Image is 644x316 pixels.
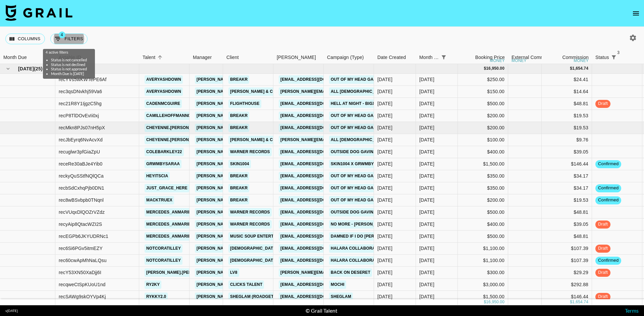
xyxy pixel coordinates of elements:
[329,208,406,216] a: Outside Dog GavinAdcockMusic
[51,62,87,67] li: Status is not declined
[377,245,392,252] div: 7/31/2025
[377,233,392,240] div: 8/18/2025
[228,148,272,156] a: Warner Records
[592,51,642,64] div: Status
[377,51,406,64] div: Date Created
[377,197,392,203] div: 8/19/2025
[419,197,434,203] div: Aug '25
[377,257,392,264] div: 7/31/2025
[458,231,508,243] div: $500.00
[458,86,508,98] div: $150.00
[145,280,161,289] a: ry2ky
[439,53,448,62] div: 1 active filter
[228,184,249,192] a: Breakr
[419,124,434,131] div: Aug '25
[59,269,101,276] div: recY53XN50XaDjj6I
[458,74,508,86] div: $250.00
[226,51,239,64] div: Client
[195,136,304,144] a: [PERSON_NAME][EMAIL_ADDRESS][DOMAIN_NAME]
[329,75,431,84] a: Out Of My Head GarrettHornbuckleMusic
[279,208,354,216] a: [EMAIL_ADDRESS][DOMAIN_NAME]
[143,51,155,64] div: Talent
[542,279,592,291] div: $292.88
[59,209,105,215] div: recVUqxDlQOZrVZdz
[374,51,416,64] div: Date Created
[228,268,239,277] a: LV8
[279,293,354,301] a: [EMAIL_ADDRESS][DOMAIN_NAME]
[419,257,434,264] div: Aug '25
[419,88,434,95] div: Aug '25
[279,112,354,120] a: [EMAIL_ADDRESS][DOMAIN_NAME]
[145,160,181,168] a: grwmbysaraa
[595,245,610,252] span: draft
[542,267,592,279] div: $29.29
[195,75,304,84] a: [PERSON_NAME][EMAIL_ADDRESS][DOMAIN_NAME]
[458,98,508,110] div: $500.00
[595,294,610,300] span: draft
[5,5,72,21] img: Grail Talent
[279,268,388,277] a: [PERSON_NAME][EMAIL_ADDRESS][DOMAIN_NAME]
[59,257,107,264] div: rec60cwApMhNaLQsu
[377,281,392,288] div: 8/14/2025
[145,208,195,216] a: mercedes_anmarie_
[195,124,304,132] a: [PERSON_NAME][EMAIL_ADDRESS][DOMAIN_NAME]
[419,281,434,288] div: Aug '25
[59,88,102,95] div: rec3qsDNvkhj59Va6
[458,146,508,158] div: $400.00
[195,268,304,277] a: [PERSON_NAME][EMAIL_ADDRESS][DOMAIN_NAME]
[329,232,400,241] a: Damned If I Do [PERSON_NAME]
[195,100,304,108] a: [PERSON_NAME][EMAIL_ADDRESS][DOMAIN_NAME]
[59,233,108,240] div: recEGPb6JKYUDRNc1
[377,221,392,228] div: 8/12/2025
[329,244,386,253] a: Halara collaboration
[419,209,434,215] div: Aug '25
[279,124,354,132] a: [EMAIL_ADDRESS][DOMAIN_NAME]
[512,59,527,63] div: money
[228,256,279,265] a: [DEMOGRAPHIC_DATA]
[377,136,392,143] div: 8/19/2025
[145,136,206,144] a: cheyenne.[PERSON_NAME]
[458,122,508,134] div: $200.00
[279,100,354,108] a: [EMAIL_ADDRESS][DOMAIN_NAME]
[195,112,304,120] a: [PERSON_NAME][EMAIL_ADDRESS][DOMAIN_NAME]
[59,124,105,131] div: recMkn8PJs07nH5pX
[279,136,423,144] a: [PERSON_NAME][EMAIL_ADDRESS][PERSON_NAME][DOMAIN_NAME]
[329,148,406,156] a: Outside Dog GavinAdcockMusic
[419,185,434,191] div: Aug '25
[279,196,354,204] a: [EMAIL_ADDRESS][DOMAIN_NAME]
[145,256,182,265] a: notcoratilley
[448,53,458,62] button: Sort
[195,148,304,156] a: [PERSON_NAME][EMAIL_ADDRESS][DOMAIN_NAME]
[542,110,592,122] div: $19.53
[59,100,102,107] div: rec21R8Y1IjgzC5hg
[50,34,88,44] button: Show filters
[572,299,588,305] div: 1,654.74
[306,307,337,314] div: © Grail Talent
[542,158,592,170] div: $146.44
[595,197,621,203] span: confirmed
[329,124,431,132] a: Out Of My Head GarrettHornbuckleMusic
[625,307,639,314] a: Terms
[195,256,304,265] a: [PERSON_NAME][EMAIL_ADDRESS][DOMAIN_NAME]
[377,293,392,300] div: 8/14/2025
[59,197,104,203] div: rec8wBSvbpb0TNqnl
[277,51,316,64] div: [PERSON_NAME]
[3,64,13,73] button: hide children
[195,196,304,204] a: [PERSON_NAME][EMAIL_ADDRESS][DOMAIN_NAME]
[228,87,287,96] a: [PERSON_NAME] & Co LLC
[195,160,304,168] a: [PERSON_NAME][EMAIL_ADDRESS][DOMAIN_NAME]
[377,161,392,167] div: 7/10/2025
[458,182,508,194] div: $350.00
[377,173,392,179] div: 8/19/2025
[195,208,304,216] a: [PERSON_NAME][EMAIL_ADDRESS][DOMAIN_NAME]
[195,184,304,192] a: [PERSON_NAME][EMAIL_ADDRESS][DOMAIN_NAME]
[279,244,354,253] a: [EMAIL_ADDRESS][DOMAIN_NAME]
[570,66,572,71] div: $
[329,136,424,144] a: All [DEMOGRAPHIC_DATA] [PERSON_NAME]
[570,299,572,305] div: $
[439,53,448,62] button: Show filters
[59,173,104,179] div: reckyQuSStfNQlQCa
[458,134,508,146] div: $100.00
[572,66,588,71] div: 1,654.74
[458,170,508,182] div: $350.00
